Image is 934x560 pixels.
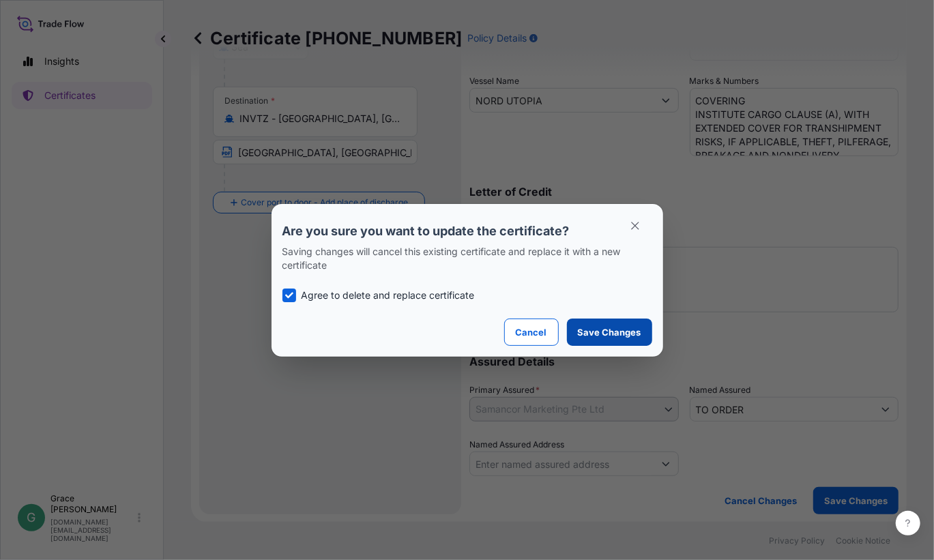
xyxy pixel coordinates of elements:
[516,325,547,339] p: Cancel
[282,223,652,239] p: Are you sure you want to update the certificate?
[504,319,559,346] button: Cancel
[578,325,641,339] p: Save Changes
[282,245,652,272] p: Saving changes will cancel this existing certificate and replace it with a new certificate
[567,319,652,346] button: Save Changes
[302,289,475,302] p: Agree to delete and replace certificate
